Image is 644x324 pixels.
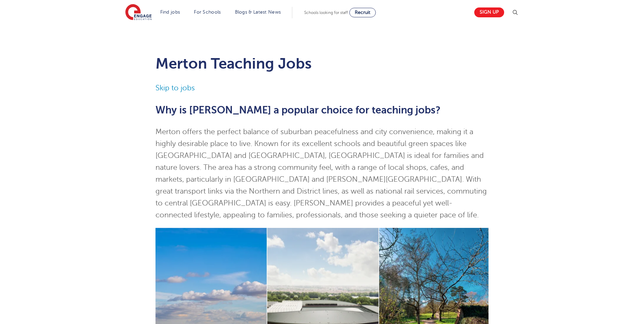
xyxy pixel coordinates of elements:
[155,104,441,116] span: Why is [PERSON_NAME] a popular choice for teaching jobs?
[155,55,489,72] h1: Merton Teaching Jobs
[160,10,180,15] a: Find jobs
[349,8,376,17] a: Recruit
[474,7,504,17] a: Sign up
[125,4,152,21] img: Engage Education
[235,10,281,15] a: Blogs & Latest News
[304,10,348,15] span: Schools looking for staff
[355,10,370,15] span: Recruit
[194,10,221,15] a: For Schools
[155,84,195,92] a: Skip to jobs
[155,126,489,221] p: Merton offers the perfect balance of suburban peacefulness and city convenience, making it a high...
